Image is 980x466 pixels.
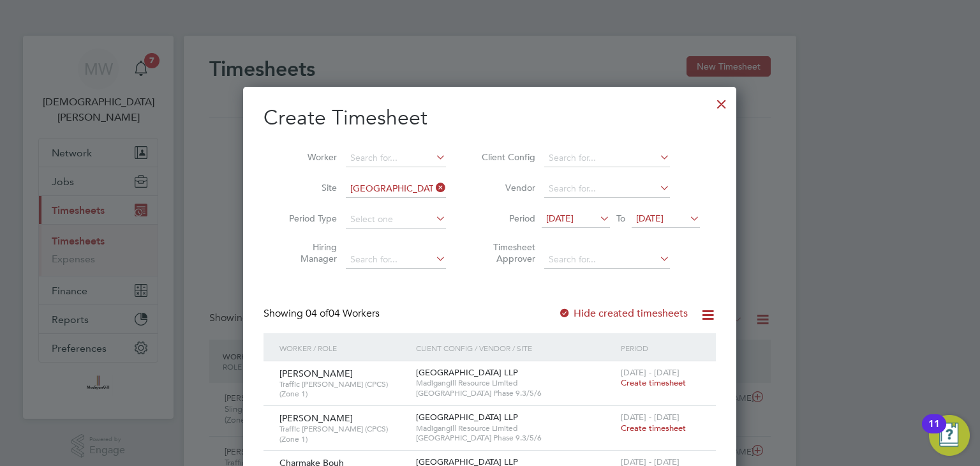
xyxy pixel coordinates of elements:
[621,412,679,423] span: [DATE] - [DATE]
[621,367,679,378] span: [DATE] - [DATE]
[478,213,535,224] label: Period
[346,211,446,229] input: Select one
[306,307,329,320] span: 04 of
[478,241,535,264] label: Timesheet Approver
[346,251,446,269] input: Search for...
[546,213,574,224] span: [DATE]
[416,433,614,443] span: [GEOGRAPHIC_DATA] Phase 9.3/5/6
[279,182,337,193] label: Site
[544,251,670,269] input: Search for...
[279,213,337,224] label: Period Type
[621,377,686,388] span: Create timesheet
[928,424,940,440] div: 11
[306,307,380,320] span: 04 Workers
[279,241,337,264] label: Hiring Manager
[279,412,353,424] span: [PERSON_NAME]
[264,307,382,320] div: Showing
[416,378,614,388] span: Madigangill Resource Limited
[346,180,446,198] input: Search for...
[279,151,337,163] label: Worker
[279,379,406,399] span: Traffic [PERSON_NAME] (CPCS) (Zone 1)
[346,149,446,167] input: Search for...
[416,412,518,423] span: [GEOGRAPHIC_DATA] LLP
[279,424,406,444] span: Traffic [PERSON_NAME] (CPCS) (Zone 1)
[416,388,614,398] span: [GEOGRAPHIC_DATA] Phase 9.3/5/6
[544,180,670,198] input: Search for...
[636,213,664,224] span: [DATE]
[478,182,535,193] label: Vendor
[478,151,535,163] label: Client Config
[276,333,413,363] div: Worker / Role
[416,423,614,433] span: Madigangill Resource Limited
[929,415,970,456] button: Open Resource Center, 11 new notifications
[612,210,629,227] span: To
[279,368,353,379] span: [PERSON_NAME]
[544,149,670,167] input: Search for...
[618,333,703,363] div: Period
[621,423,686,433] span: Create timesheet
[264,105,716,132] h2: Create Timesheet
[558,307,688,320] label: Hide created timesheets
[413,333,618,363] div: Client Config / Vendor / Site
[416,367,518,378] span: [GEOGRAPHIC_DATA] LLP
